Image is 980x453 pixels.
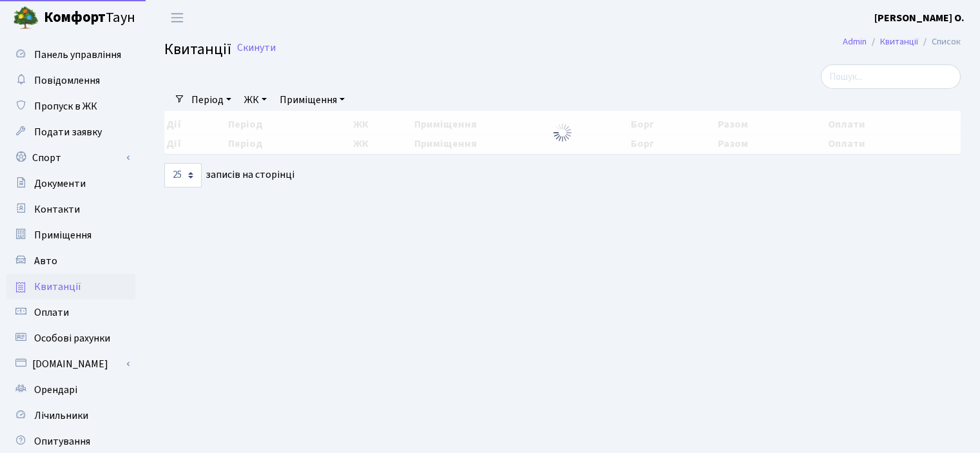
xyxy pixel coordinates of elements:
b: Комфорт [44,7,106,28]
span: Опитування [34,434,90,448]
a: Приміщення [274,89,350,111]
label: записів на сторінці [164,163,294,188]
select: записів на сторінці [164,163,202,188]
span: Контакти [34,202,80,217]
a: Період [186,89,236,111]
a: ЖК [239,89,272,111]
a: Admin [843,35,867,48]
a: Спорт [6,145,135,171]
a: [DOMAIN_NAME] [6,351,135,377]
span: Пропуск в ЖК [34,99,97,113]
span: Орендарі [34,383,77,397]
span: Панель управління [34,48,121,62]
a: Повідомлення [6,68,135,93]
span: Лічильники [34,409,88,423]
a: Пропуск в ЖК [6,93,135,119]
a: Лічильники [6,403,135,429]
button: Переключити навігацію [161,7,193,28]
a: Авто [6,248,135,274]
a: Оплати [6,300,135,325]
a: Квитанції [880,35,918,48]
a: Квитанції [6,274,135,300]
img: Обробка... [552,122,573,143]
span: Квитанції [164,38,231,61]
a: Особові рахунки [6,325,135,351]
span: Приміщення [34,228,91,242]
b: [PERSON_NAME] О. [874,11,965,25]
a: Скинути [237,42,276,54]
a: Документи [6,171,135,197]
input: Пошук... [821,64,961,89]
a: [PERSON_NAME] О. [874,10,965,26]
a: Орендарі [6,377,135,403]
span: Документи [34,177,86,191]
li: Список [918,35,961,49]
a: Контакти [6,197,135,222]
a: Приміщення [6,222,135,248]
span: Оплати [34,305,69,320]
span: Повідомлення [34,73,100,88]
a: Панель управління [6,42,135,68]
a: Подати заявку [6,119,135,145]
span: Квитанції [34,280,81,294]
nav: breadcrumb [823,28,980,55]
span: Авто [34,254,57,268]
span: Особові рахунки [34,331,110,345]
img: logo.png [13,5,39,31]
span: Подати заявку [34,125,102,139]
span: Таун [44,7,135,29]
